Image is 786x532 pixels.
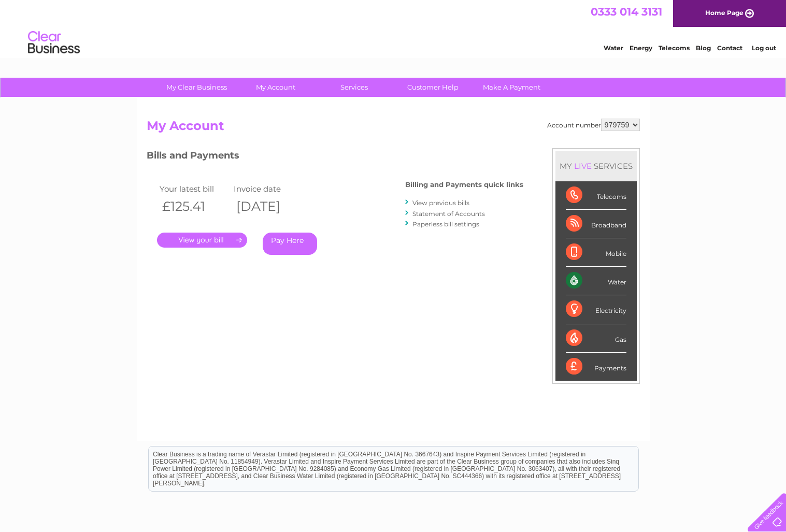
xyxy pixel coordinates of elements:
[717,44,742,52] a: Contact
[233,78,318,97] a: My Account
[566,210,626,238] div: Broadband
[231,196,306,217] th: [DATE]
[566,353,626,381] div: Payments
[555,151,637,181] div: MY SERVICES
[147,119,640,138] h2: My Account
[157,233,247,248] a: .
[263,233,317,255] a: Pay Here
[405,181,523,189] h4: Billing and Payments quick links
[591,5,662,18] a: 0333 014 3131
[157,182,232,196] td: Your latest bill
[572,161,594,171] div: LIVE
[696,44,711,52] a: Blog
[231,182,306,196] td: Invoice date
[311,78,397,97] a: Services
[469,78,554,97] a: Make A Payment
[27,27,80,59] img: logo.png
[604,44,623,52] a: Water
[149,6,638,50] div: Clear Business is a trading name of Verastar Limited (registered in [GEOGRAPHIC_DATA] No. 3667643...
[566,295,626,324] div: Electricity
[752,44,776,52] a: Log out
[157,196,232,217] th: £125.41
[154,78,239,97] a: My Clear Business
[412,210,485,218] a: Statement of Accounts
[566,238,626,267] div: Mobile
[566,181,626,210] div: Telecoms
[659,44,690,52] a: Telecoms
[390,78,476,97] a: Customer Help
[412,199,469,207] a: View previous bills
[566,267,626,295] div: Water
[566,324,626,353] div: Gas
[147,148,523,166] h3: Bills and Payments
[630,44,652,52] a: Energy
[412,220,479,228] a: Paperless bill settings
[547,119,640,131] div: Account number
